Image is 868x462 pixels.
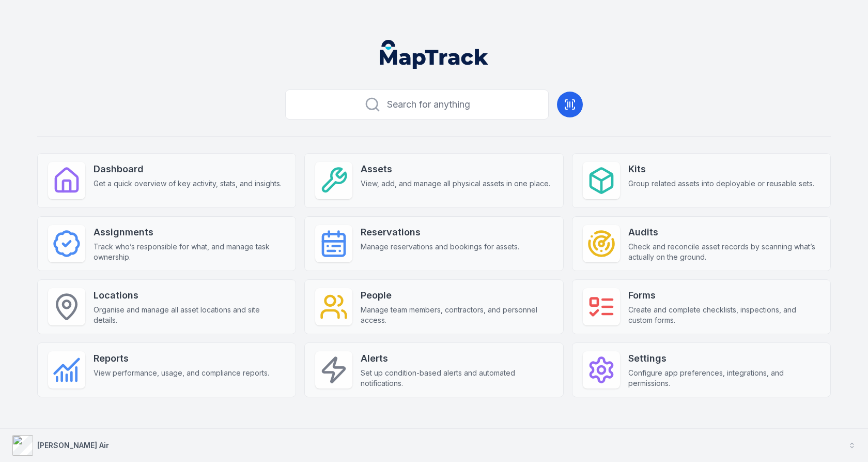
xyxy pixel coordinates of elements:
[94,242,285,262] span: Track who’s responsible for what, and manage task ownership.
[572,216,831,271] a: AuditsCheck and reconcile asset records by scanning what’s actually on the ground.
[572,279,831,334] a: FormsCreate and complete checklists, inspections, and custom forms.
[628,162,814,176] strong: Kits
[94,305,285,325] span: Organise and manage all asset locations and site details.
[94,288,285,303] strong: Locations
[628,288,820,303] strong: Forms
[361,288,552,303] strong: People
[94,225,285,240] strong: Assignments
[361,351,552,366] strong: Alerts
[628,225,820,240] strong: Audits
[628,178,814,189] span: Group related assets into deployable or reusable sets.
[304,153,563,208] a: AssetsView, add, and manage all physical assets in one place.
[94,368,269,378] span: View performance, usage, and compliance reports.
[285,90,549,120] button: Search for anything
[94,351,269,366] strong: Reports
[37,342,296,397] a: ReportsView performance, usage, and compliance reports.
[94,162,282,176] strong: Dashboard
[94,178,282,189] span: Get a quick overview of key activity, stats, and insights.
[304,279,563,334] a: PeopleManage team members, contractors, and personnel access.
[628,305,820,325] span: Create and complete checklists, inspections, and custom forms.
[361,162,550,176] strong: Assets
[387,97,470,112] span: Search for anything
[572,342,831,397] a: SettingsConfigure app preferences, integrations, and permissions.
[37,153,296,208] a: DashboardGet a quick overview of key activity, stats, and insights.
[361,242,519,252] span: Manage reservations and bookings for assets.
[628,368,820,389] span: Configure app preferences, integrations, and permissions.
[363,40,505,69] nav: Global
[361,178,550,189] span: View, add, and manage all physical assets in one place.
[37,216,296,271] a: AssignmentsTrack who’s responsible for what, and manage task ownership.
[361,305,552,325] span: Manage team members, contractors, and personnel access.
[572,153,831,208] a: KitsGroup related assets into deployable or reusable sets.
[361,368,552,389] span: Set up condition-based alerts and automated notifications.
[628,351,820,366] strong: Settings
[628,242,820,262] span: Check and reconcile asset records by scanning what’s actually on the ground.
[304,342,563,397] a: AlertsSet up condition-based alerts and automated notifications.
[304,216,563,271] a: ReservationsManage reservations and bookings for assets.
[37,279,296,334] a: LocationsOrganise and manage all asset locations and site details.
[37,441,109,450] strong: [PERSON_NAME] Air
[361,225,519,240] strong: Reservations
